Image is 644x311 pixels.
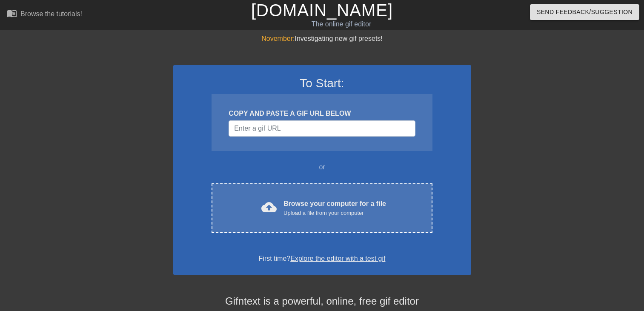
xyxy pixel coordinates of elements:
[173,295,471,308] h4: Gifntext is a powerful, online, free gif editor
[261,200,277,215] span: cloud_upload
[261,35,295,42] span: November:
[530,4,639,20] button: Send Feedback/Suggestion
[290,255,385,262] a: Explore the editor with a test gif
[283,199,386,217] div: Browse your computer for a file
[20,10,82,17] div: Browse the tutorials!
[537,7,633,17] span: Send Feedback/Suggestion
[283,209,386,217] div: Upload a file from your computer
[184,254,460,264] div: First time?
[195,162,449,172] div: or
[251,1,393,20] a: [DOMAIN_NAME]
[173,34,471,44] div: Investigating new gif presets!
[184,76,460,91] h3: To Start:
[219,19,464,29] div: The online gif editor
[229,108,415,119] div: COPY AND PASTE A GIF URL BELOW
[229,120,415,137] input: Username
[7,8,82,21] a: Browse the tutorials!
[7,8,17,18] span: menu_book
